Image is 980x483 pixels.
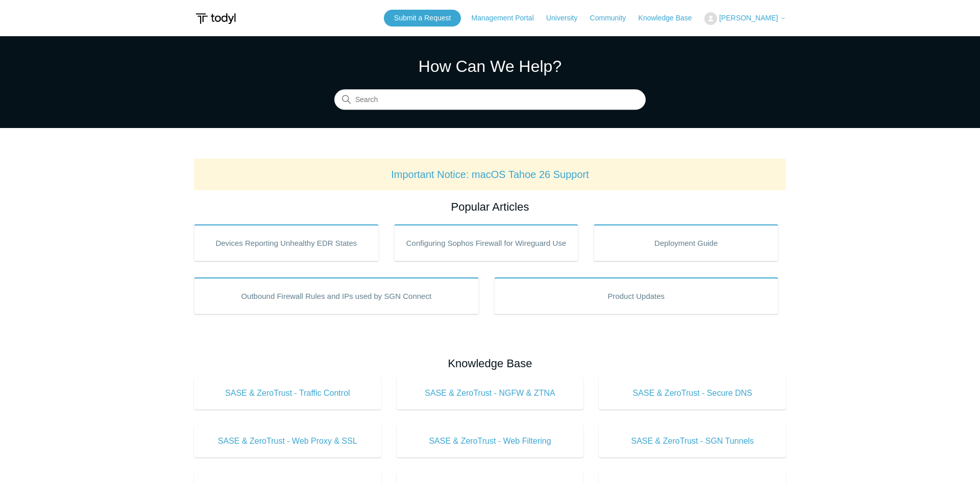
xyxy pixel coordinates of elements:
span: SASE & ZeroTrust - Secure DNS [614,387,771,399]
a: SASE & ZeroTrust - Traffic Control [194,377,381,410]
a: Community [590,13,636,23]
a: SASE & ZeroTrust - Web Filtering [397,425,584,457]
span: [PERSON_NAME] [719,14,778,22]
span: SASE & ZeroTrust - Traffic Control [209,387,366,399]
a: Deployment Guide [594,224,778,261]
span: SASE & ZeroTrust - NGFW & ZTNA [412,387,569,399]
a: SASE & ZeroTrust - Web Proxy & SSL [194,425,381,457]
img: Todyl Support Center Help Center home page [194,9,237,28]
a: Important Notice: macOS Tahoe 26 Support [391,169,589,180]
h2: Popular Articles [194,198,786,215]
a: Product Updates [494,277,779,314]
a: Management Portal [472,13,544,23]
a: SASE & ZeroTrust - Secure DNS [599,377,786,410]
span: SASE & ZeroTrust - Web Filtering [412,435,569,447]
a: Devices Reporting Unhealthy EDR States [194,224,379,261]
a: SASE & ZeroTrust - SGN Tunnels [599,425,786,457]
span: SASE & ZeroTrust - SGN Tunnels [614,435,771,447]
a: SASE & ZeroTrust - NGFW & ZTNA [397,377,584,410]
a: Submit a Request [384,10,461,27]
a: Configuring Sophos Firewall for Wireguard Use [394,224,579,261]
h2: Knowledge Base [194,355,786,372]
button: [PERSON_NAME] [704,12,786,25]
h1: How Can We Help? [334,54,646,79]
a: Outbound Firewall Rules and IPs used by SGN Connect [194,277,479,314]
input: Search [334,90,646,110]
span: SASE & ZeroTrust - Web Proxy & SSL [209,435,366,447]
a: Knowledge Base [639,13,702,23]
a: University [546,13,587,23]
